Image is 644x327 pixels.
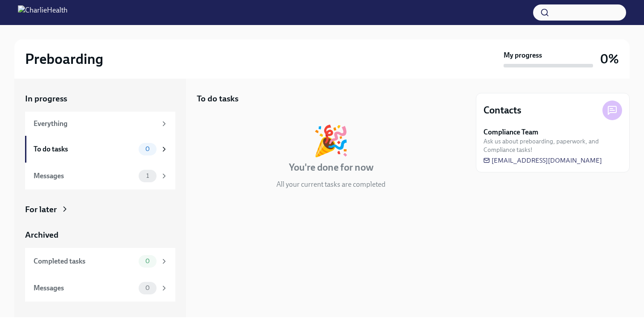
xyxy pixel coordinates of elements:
span: 0 [140,146,155,152]
div: Messages [34,283,135,293]
span: 0 [140,285,155,291]
a: Messages1 [25,163,175,189]
span: 0 [140,258,155,264]
h2: Preboarding [25,50,103,68]
h4: Contacts [483,104,521,117]
span: 1 [141,172,154,179]
strong: Compliance Team [483,127,538,137]
h3: 0% [600,51,619,67]
div: For later [25,204,57,215]
a: Everything [25,112,175,136]
a: Archived [25,229,175,241]
div: Messages [34,171,135,181]
div: Everything [34,119,157,129]
a: To do tasks0 [25,136,175,163]
strong: My progress [504,50,542,60]
a: Completed tasks0 [25,248,175,275]
a: In progress [25,93,175,105]
span: Ask us about preboarding, paperwork, and Compliance tasks! [483,137,622,154]
div: 🎉 [313,126,349,155]
div: Completed tasks [34,256,135,266]
a: [EMAIL_ADDRESS][DOMAIN_NAME] [483,156,602,165]
img: CharlieHealth [18,5,68,20]
a: Messages0 [25,275,175,302]
div: To do tasks [34,144,135,154]
h5: To do tasks [197,93,238,105]
h4: You're done for now [289,161,373,174]
p: All your current tasks are completed [276,180,386,189]
a: For later [25,204,175,215]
